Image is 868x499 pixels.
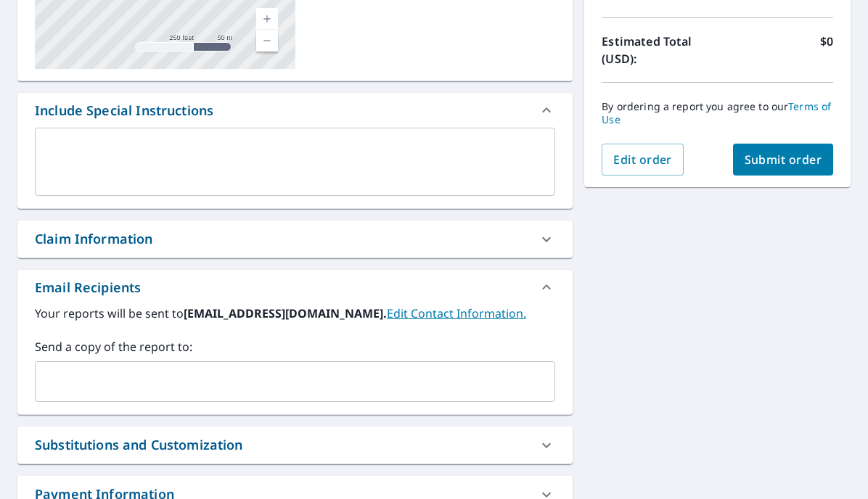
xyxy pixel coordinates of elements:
label: Your reports will be sent to [35,305,555,322]
span: Submit order [745,152,822,168]
div: Claim Information [17,220,573,257]
a: Current Level 17, Zoom In [256,8,278,30]
b: [EMAIL_ADDRESS][DOMAIN_NAME]. [184,305,387,321]
a: EditContactInfo [387,305,526,321]
label: Send a copy of the report to: [35,338,555,355]
p: $0 [820,33,833,67]
button: Edit order [602,144,684,176]
a: Terms of Use [602,99,831,126]
span: Edit order [613,152,672,168]
div: Substitutions and Customization [35,435,243,455]
div: Include Special Instructions [17,93,573,128]
button: Submit order [733,144,834,176]
div: Substitutions and Customization [17,426,573,463]
div: Include Special Instructions [35,101,213,120]
div: Email Recipients [17,270,573,305]
div: Email Recipients [35,278,141,297]
div: Claim Information [35,229,153,249]
p: Estimated Total (USD): [602,33,717,67]
p: By ordering a report you agree to our [602,100,833,126]
a: Current Level 17, Zoom Out [256,30,278,51]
